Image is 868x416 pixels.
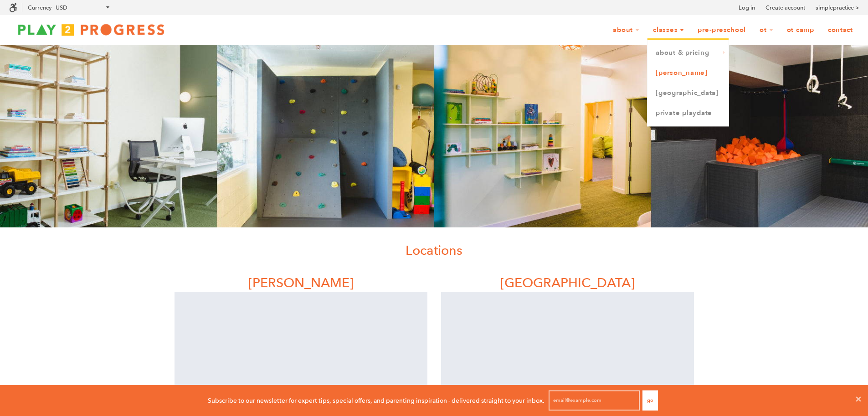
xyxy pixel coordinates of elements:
[754,21,779,39] a: OT
[441,274,694,292] h1: [GEOGRAPHIC_DATA]
[816,3,859,12] a: simplepractice >
[549,390,640,411] input: email@example.com
[642,390,658,411] button: Go
[647,43,729,63] a: About & Pricing
[692,21,752,39] a: Pre-Preschool
[208,395,544,405] p: Subscribe to our newsletter for expert tips, special offers, and parenting inspiration - delivere...
[647,103,729,123] a: Private Playdate
[781,21,820,39] a: OT Camp
[765,3,805,12] a: Create account
[607,21,645,39] a: About
[647,83,729,103] a: [GEOGRAPHIC_DATA]
[822,21,859,39] a: Contact
[168,241,701,259] h1: Locations
[9,21,173,39] img: Play2Progress logo
[175,274,427,292] h1: [PERSON_NAME]
[647,63,729,83] a: [PERSON_NAME]
[28,4,51,11] label: Currency
[739,3,755,12] a: Log in
[647,21,690,39] a: Classes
